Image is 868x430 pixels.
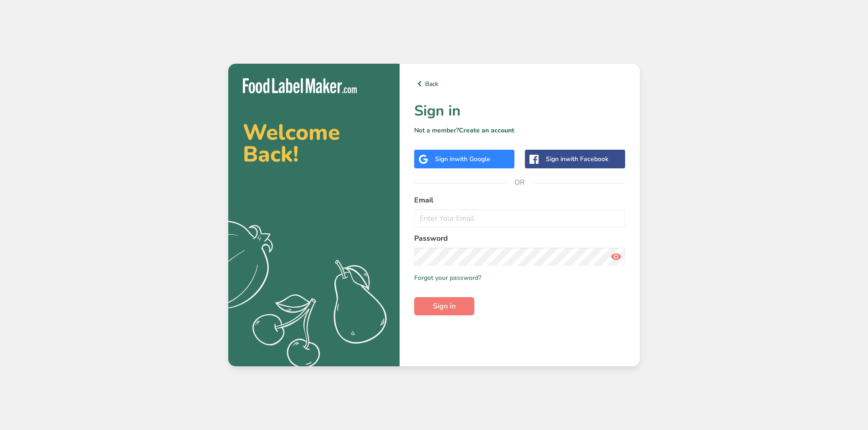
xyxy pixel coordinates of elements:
span: OR [506,169,534,196]
a: Back [414,78,625,89]
p: Not a member? [414,126,625,135]
h2: Welcome Back! [243,121,385,165]
span: with Google [455,155,490,163]
input: Enter Your Email [414,209,625,228]
label: Email [414,195,625,206]
button: Sign in [414,297,474,315]
a: Forgot your password? [414,273,481,283]
a: Create an account [459,126,514,135]
div: Sign in [435,154,490,164]
img: Food Label Maker [243,78,357,93]
label: Password [414,233,625,244]
div: Sign in [546,154,608,164]
span: with Facebook [565,155,608,163]
h1: Sign in [414,100,625,122]
span: Sign in [433,301,456,312]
